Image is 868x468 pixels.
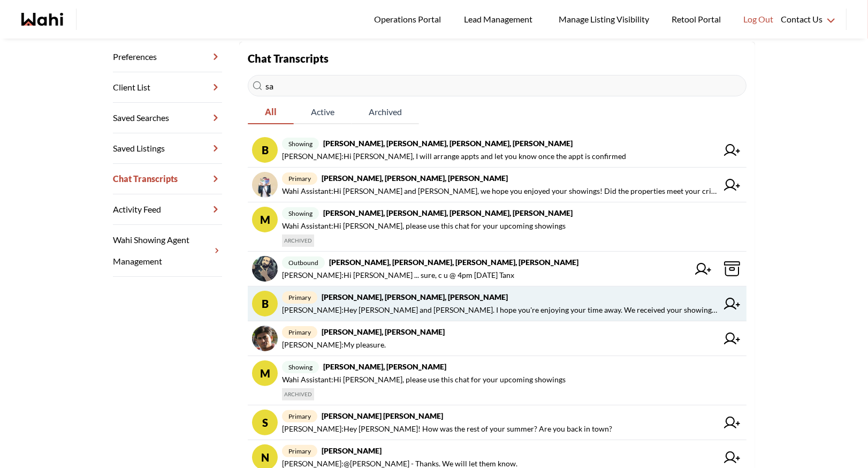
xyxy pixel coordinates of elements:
[282,422,612,435] span: [PERSON_NAME] : Hey [PERSON_NAME]! How was the rest of your summer? Are you back in town?
[282,235,314,247] span: ARCHIVED
[323,362,446,371] strong: [PERSON_NAME], [PERSON_NAME]
[282,304,718,316] span: [PERSON_NAME] : Hey [PERSON_NAME] and [PERSON_NAME]. I hope you're enjoying your time away. We re...
[322,446,382,455] strong: [PERSON_NAME]
[248,101,294,123] span: All
[248,321,747,356] a: primary[PERSON_NAME], [PERSON_NAME][PERSON_NAME]:My pleasure.
[252,291,278,316] div: B
[282,256,325,269] span: outbound
[282,207,319,220] span: showing
[282,410,317,422] span: primary
[252,410,278,435] div: S
[248,101,294,124] button: All
[252,360,278,386] div: M
[21,13,63,26] a: Wahi homepage
[248,356,747,405] a: Mshowing[PERSON_NAME], [PERSON_NAME]Wahi Assistant:Hi [PERSON_NAME], please use this chat for you...
[248,75,747,96] input: Search
[252,256,278,282] img: chat avatar
[743,12,773,26] span: Log Out
[282,291,317,304] span: primary
[294,101,352,123] span: Active
[113,103,222,133] a: Saved Searches
[322,173,508,183] strong: [PERSON_NAME], [PERSON_NAME], [PERSON_NAME]
[248,202,747,252] a: Mshowing[PERSON_NAME], [PERSON_NAME], [PERSON_NAME], [PERSON_NAME]Wahi Assistant:Hi [PERSON_NAME]...
[672,12,724,26] span: Retool Portal
[282,388,314,401] span: ARCHIVED
[322,327,445,336] strong: [PERSON_NAME], [PERSON_NAME]
[282,326,317,338] span: primary
[282,445,317,457] span: primary
[282,172,317,185] span: primary
[322,292,508,301] strong: [PERSON_NAME], [PERSON_NAME], [PERSON_NAME]
[282,373,566,386] span: Wahi Assistant : Hi [PERSON_NAME], please use this chat for your upcoming showings
[248,286,747,321] a: Bprimary[PERSON_NAME], [PERSON_NAME], [PERSON_NAME][PERSON_NAME]:Hey [PERSON_NAME] and [PERSON_NA...
[113,194,222,225] a: Activity Feed
[555,12,652,26] span: Manage Listing Visibility
[282,220,566,232] span: Wahi Assistant : Hi [PERSON_NAME], please use this chat for your upcoming showings
[113,164,222,194] a: Chat Transcripts
[248,52,329,65] strong: Chat Transcripts
[113,225,222,277] a: Wahi Showing Agent Management
[113,42,222,72] a: Preferences
[294,101,352,124] button: Active
[323,139,573,148] strong: [PERSON_NAME], [PERSON_NAME], [PERSON_NAME], [PERSON_NAME]
[282,338,386,351] span: [PERSON_NAME] : My pleasure.
[352,101,419,123] span: Archived
[323,208,573,217] strong: [PERSON_NAME], [PERSON_NAME], [PERSON_NAME], [PERSON_NAME]
[329,258,578,267] strong: [PERSON_NAME], [PERSON_NAME], [PERSON_NAME], [PERSON_NAME]
[252,326,278,351] img: chat avatar
[322,411,443,420] strong: [PERSON_NAME] [PERSON_NAME]
[248,405,747,440] a: Sprimary[PERSON_NAME] [PERSON_NAME][PERSON_NAME]:Hey [PERSON_NAME]! How was the rest of your summ...
[113,133,222,164] a: Saved Listings
[252,207,278,232] div: M
[374,12,445,26] span: Operations Portal
[352,101,419,124] button: Archived
[282,185,718,198] span: Wahi Assistant : Hi [PERSON_NAME] and [PERSON_NAME], we hope you enjoyed your showings! Did the p...
[282,361,319,373] span: showing
[252,172,278,198] img: chat avatar
[113,72,222,103] a: Client List
[248,133,747,168] a: Bshowing[PERSON_NAME], [PERSON_NAME], [PERSON_NAME], [PERSON_NAME][PERSON_NAME]:Hi [PERSON_NAME],...
[248,168,747,202] a: primary[PERSON_NAME], [PERSON_NAME], [PERSON_NAME]Wahi Assistant:Hi [PERSON_NAME] and [PERSON_NAM...
[248,252,747,286] a: outbound[PERSON_NAME], [PERSON_NAME], [PERSON_NAME], [PERSON_NAME][PERSON_NAME]:Hi [PERSON_NAME] ...
[282,150,626,163] span: [PERSON_NAME] : Hi [PERSON_NAME], I will arrange appts and let you know once the appt is confirmed
[282,138,319,150] span: showing
[282,269,514,282] span: [PERSON_NAME] : Hi [PERSON_NAME] ... sure, c u @ 4pm [DATE] Tanx
[252,137,278,163] div: B
[464,12,536,26] span: Lead Management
